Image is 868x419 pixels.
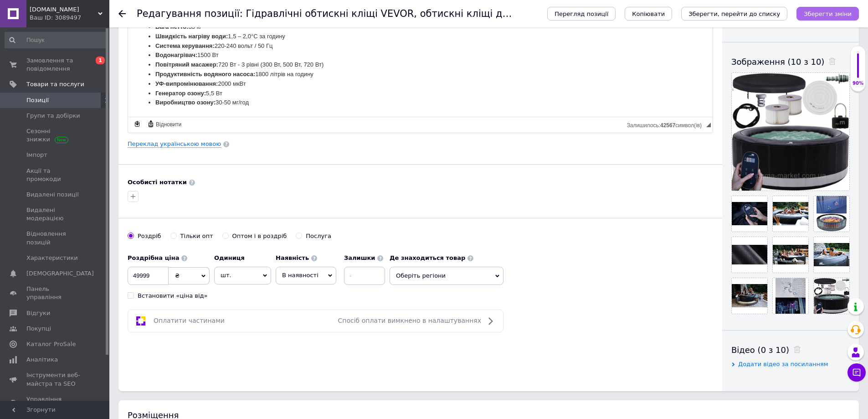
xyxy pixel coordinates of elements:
span: Додати відео за посиланням [738,361,828,367]
span: Покупці [26,325,51,333]
span: Копіювати [632,10,665,17]
span: Аналітика [26,356,58,364]
b: Одиниця [214,254,245,261]
a: Зробити резервну копію зараз [132,119,142,129]
div: Роздріб [138,232,161,240]
span: Сезонні знижки [26,127,84,144]
input: 0 [128,267,169,285]
button: Зберегти, перейти до списку [681,7,787,21]
span: Відновити [154,121,181,129]
span: Позиції [26,96,49,104]
span: [DEMOGRAPHIC_DATA] [26,269,94,278]
span: шт. [214,267,271,284]
a: Відновити [146,119,183,129]
span: Оберіть регіони [390,267,503,285]
div: Ваш ID: 3089497 [30,14,109,22]
span: Характеристики [26,254,78,262]
div: 90% Якість заповнення [850,46,866,92]
a: Переклад українською мовою [128,140,221,148]
b: Наявність [276,254,309,261]
button: Чат з покупцем [847,363,866,382]
span: Імпорт [26,151,47,159]
span: Відео (0 з 10) [731,345,789,355]
i: Зберегти, перейти до списку [688,10,780,17]
span: Панель управління [26,285,84,301]
div: Встановити «ціна від» [138,292,208,300]
span: Оплатити частинами [154,317,225,324]
div: Зображення (10 з 10) [731,56,850,67]
span: Перегляд позиції [555,10,608,17]
span: Каталог ProSale [26,340,76,348]
div: 90% [851,80,865,87]
b: Роздрібна ціна [128,254,179,261]
b: Де знаходиться товар [390,254,465,261]
div: Кiлькiсть символiв [627,120,706,129]
span: 1 [96,57,105,64]
span: В наявності [282,272,318,279]
span: sigma-market.com.ua [30,5,98,14]
span: Акції та промокоди [26,167,84,183]
iframe: Редактор, 20983550-5C04-4157-BB14-AF9998E34B5D [128,3,713,117]
span: Видалені модерацією [26,206,84,222]
span: Потягніть для зміни розмірів [706,123,711,127]
span: Відновлення позицій [26,230,84,246]
span: Замовлення та повідомлення [26,57,84,73]
span: Товари та послуги [26,80,84,88]
span: 42567 [660,122,675,129]
span: Відгуки [26,309,50,317]
span: Видалені позиції [26,191,79,199]
b: Особисті нотатки [128,179,187,186]
b: Залишки [344,254,375,261]
div: Оптом і в роздріб [232,232,287,240]
input: Пошук [5,32,108,48]
i: Зберегти зміни [804,10,852,17]
div: Тільки опт [180,232,213,240]
button: Перегляд позиції [547,7,616,21]
button: Копіювати [625,7,672,21]
h1: Редагування позиції: Гідравлічні обтискні кліщі VEVOR, обтискні кліщі для труб, обтискні кліщі, г... [137,8,737,19]
input: - [344,267,385,285]
div: Послуга [306,232,331,240]
span: ₴ [175,272,180,279]
div: Повернутися назад [118,10,126,17]
span: Групи та добірки [26,112,80,120]
span: Управління сайтом [26,395,84,412]
span: Спосіб оплати вимкнено в налаштуваннях [338,317,481,324]
span: Інструменти веб-майстра та SEO [26,371,84,388]
button: Зберегти зміни [796,7,859,21]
